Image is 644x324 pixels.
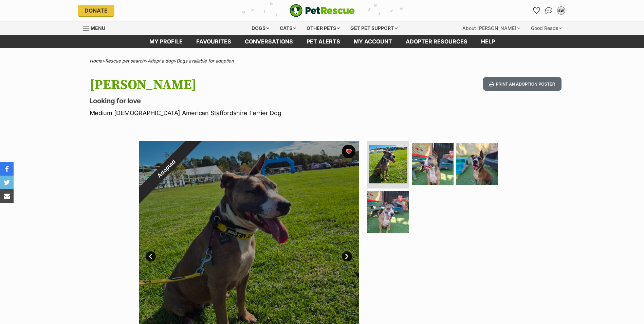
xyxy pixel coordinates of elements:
[177,58,234,64] a: Dogs available for adoption
[483,77,561,91] button: Print an adoption poster
[90,77,377,93] h1: [PERSON_NAME]
[558,7,565,14] div: sw
[189,35,238,48] a: Favourites
[123,126,209,212] div: Adopted
[90,108,377,118] p: Medium [DEMOGRAPHIC_DATA] American Staffordshire Terrier Dog
[90,58,102,64] a: Home
[412,143,454,185] img: Photo of Miley
[458,21,525,35] div: About [PERSON_NAME]
[346,21,402,35] div: Get pet support
[367,191,409,233] img: Photo of Miley
[531,5,567,16] ul: Account quick links
[146,251,156,262] a: Prev
[347,35,399,48] a: My account
[290,4,355,17] img: logo-e224e6f780fb5917bec1dbf3a21bbac754714ae5b6737aabdf751b685950b380.svg
[531,5,542,16] a: Favourites
[290,4,355,17] a: PetRescue
[78,5,114,16] a: Donate
[545,7,552,14] img: chat-41dd97257d64d25036548639549fe6c8038ab92f7586957e7f3b1b290dea8141.svg
[90,96,377,106] p: Looking for love
[300,35,347,48] a: Pet alerts
[369,145,407,183] img: Photo of Miley
[456,143,498,185] img: Photo of Miley
[342,145,355,158] button: favourite
[83,21,110,34] a: Menu
[238,35,300,48] a: conversations
[302,21,345,35] div: Other pets
[91,25,105,31] span: Menu
[143,35,189,48] a: My profile
[105,58,145,64] a: Rescue pet search
[342,251,352,262] a: Next
[399,35,474,48] a: Adopter resources
[474,35,502,48] a: Help
[247,21,274,35] div: Dogs
[73,58,572,64] div: > > >
[148,58,173,64] a: Adopt a dog
[526,21,567,35] div: Good Reads
[556,5,567,16] button: My account
[544,5,554,16] a: Conversations
[275,21,301,35] div: Cats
